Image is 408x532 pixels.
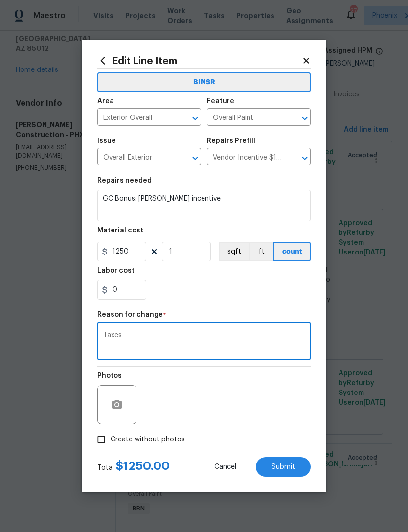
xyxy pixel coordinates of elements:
h5: Feature [207,98,234,105]
h5: Repairs Prefill [207,138,255,144]
h5: Reason for change [97,311,163,318]
h5: Area [97,98,114,105]
h2: Edit Line Item [97,55,302,66]
h5: Labor cost [97,267,135,274]
h5: Repairs needed [97,177,152,184]
h5: Issue [97,138,116,144]
span: Submit [272,463,295,471]
div: Total [97,461,170,473]
h5: Photos [97,372,122,379]
button: Submit [256,457,311,477]
span: Cancel [214,463,236,471]
span: Create without photos [111,435,185,445]
textarea: Taxes [103,332,305,352]
button: count [273,242,311,261]
button: Open [298,112,312,125]
button: Cancel [199,457,252,477]
button: Open [188,112,202,125]
textarea: GC Bonus: [PERSON_NAME] incentive [97,190,311,221]
button: sqft [219,242,249,261]
span: $ 1250.00 [116,460,170,472]
button: Open [188,151,202,165]
h5: Material cost [97,227,143,234]
button: BINSR [97,72,311,92]
button: Open [298,151,312,165]
button: ft [249,242,273,261]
